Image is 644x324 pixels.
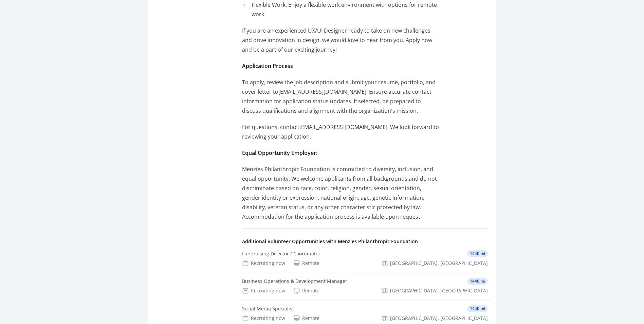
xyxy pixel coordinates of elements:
span: [GEOGRAPHIC_DATA], [GEOGRAPHIC_DATA] [390,315,488,322]
span: To apply, review the job description and submit your resume, portfolio, and cover letter to [EMAI... [242,78,436,114]
div: Remote [293,315,319,322]
span: For questions, contact [EMAIL_ADDRESS][DOMAIN_NAME] . We look forward to reviewing your application. [242,123,439,140]
span: [GEOGRAPHIC_DATA], [GEOGRAPHIC_DATA] [390,260,488,267]
span: [GEOGRAPHIC_DATA], [GEOGRAPHIC_DATA] [390,287,488,294]
div: Remote [293,287,319,294]
h4: Additional Volunteer Opportunities with Menzies Philanthropic Foundation [242,238,488,245]
div: Social Media Specialist [242,305,294,312]
div: Business Operations & Development Manager [242,278,347,285]
a: Business Operations & Development Manager 1440 mi Recruiting now Remote [GEOGRAPHIC_DATA], [GEOGR... [239,272,491,300]
a: Fundraising Director / Coordinator 1440 mi Recruiting now Remote [GEOGRAPHIC_DATA], [GEOGRAPHIC_D... [239,245,491,272]
div: Recruiting now [242,260,285,267]
div: Recruiting now [242,287,285,294]
span: Menzies Philanthropic Foundation is committed to diversity, inclusion, and equal opportunity. We ... [242,165,437,220]
div: Remote [293,260,319,267]
span: If you are an experienced UX/UI Designer ready to take on new challenges and drive innovation in ... [242,27,432,53]
span: Flexible Work: Enjoy a flexible work environment with options for remote work. [252,1,437,18]
strong: Application Process [242,62,293,70]
span: 1440 mi [467,305,488,312]
strong: Equal Opportunity Employer: [242,149,317,157]
div: Recruiting now [242,315,285,322]
div: Fundraising Director / Coordinator [242,250,320,257]
span: 1440 mi [467,250,488,257]
span: 1440 mi [467,278,488,285]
